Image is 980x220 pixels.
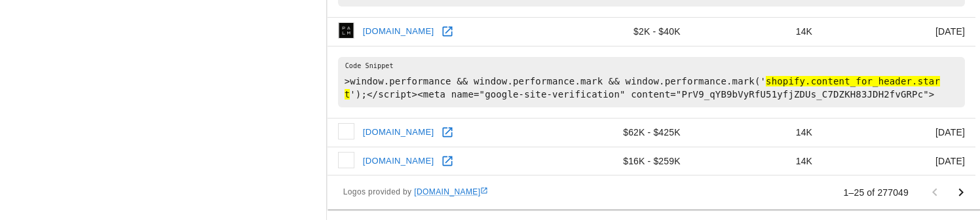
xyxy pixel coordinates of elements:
td: [DATE] [823,18,975,46]
td: [DATE] [823,118,975,147]
a: [DOMAIN_NAME] [360,22,438,42]
a: Open modcloth.com in new window [438,151,457,171]
td: $2K - $40K [550,18,691,46]
a: [DOMAIN_NAME] [360,122,438,143]
a: [DOMAIN_NAME] [414,187,488,196]
td: 14K [691,118,823,147]
img: modcloth.com icon [338,152,354,168]
a: Open palm.com in new window [438,22,457,41]
td: $62K - $425K [550,118,691,147]
button: Go to next page [948,179,974,206]
p: 1–25 of 277049 [844,186,909,199]
hl: shopify.content_for_header.start [345,76,940,100]
td: $16K - $259K [550,147,691,175]
pre: >window.performance && window.performance.mark && window.performance.mark(' ');</script><meta nam... [338,57,965,107]
a: Open greatergood.com in new window [438,122,457,142]
a: [DOMAIN_NAME] [360,151,438,172]
span: Logos provided by [343,186,489,199]
td: [DATE] [823,147,975,175]
img: palm.com icon [338,22,354,39]
td: 14K [691,147,823,175]
img: greatergood.com icon [338,123,354,139]
td: 14K [691,18,823,46]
